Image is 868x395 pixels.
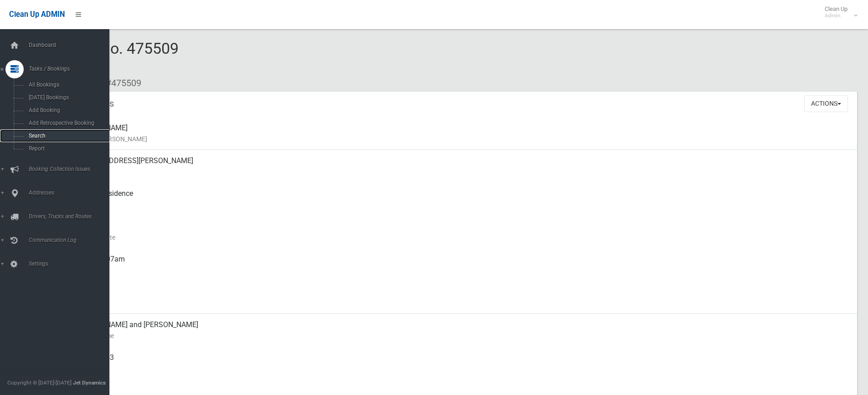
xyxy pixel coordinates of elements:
[73,183,850,215] div: Front of Residence
[73,166,850,177] small: Address
[804,95,848,112] button: Actions
[26,190,116,196] span: Addresses
[73,281,850,314] div: [DATE]
[73,232,850,243] small: Collection Date
[73,363,850,374] small: Mobile
[73,347,850,380] div: 0433097743
[825,12,847,19] small: Admin
[73,215,850,248] div: [DATE]
[26,145,108,152] span: Report
[73,248,850,281] div: [DATE] 10:07am
[73,133,850,144] small: Name of [PERSON_NAME]
[9,10,65,19] span: Clean Up ADMIN
[73,199,850,210] small: Pickup Point
[820,5,857,19] span: Clean Up
[26,237,116,243] span: Communication Log
[26,133,108,139] span: Search
[26,107,108,113] span: Add Booking
[26,42,116,48] span: Dashboard
[7,380,72,386] span: Copyright © [DATE]-[DATE]
[26,213,116,220] span: Drivers, Trucks and Routes
[26,94,108,101] span: [DATE] Bookings
[73,330,850,341] small: Contact Name
[73,117,850,150] div: [PERSON_NAME]
[73,265,850,276] small: Collected At
[26,261,116,267] span: Settings
[73,150,850,183] div: [STREET_ADDRESS][PERSON_NAME]
[73,314,850,347] div: [PERSON_NAME] and [PERSON_NAME]
[26,120,108,126] span: Add Retrospective Booking
[99,75,141,92] li: #475509
[26,82,108,88] span: All Bookings
[26,66,116,72] span: Tasks / Bookings
[26,166,116,172] span: Booking Collection Issues
[40,39,179,75] span: Booking No. 475509
[73,298,850,308] small: Zone
[73,380,106,386] strong: Jet Dynamics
